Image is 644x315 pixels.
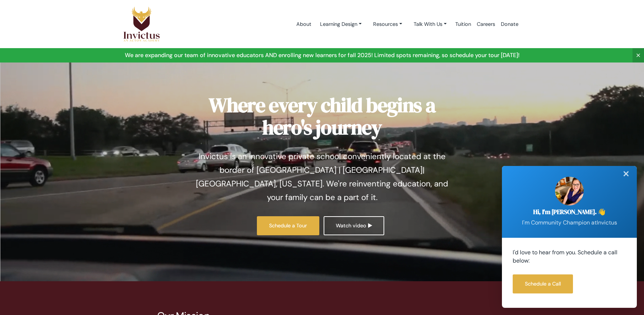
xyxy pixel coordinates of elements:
div: ✕ [619,166,633,182]
p: I'd love to hear from you. Schedule a call below: [513,249,626,265]
a: Talk With Us [408,18,452,31]
a: Schedule a Call [513,274,573,293]
h2: Hi, I'm [PERSON_NAME]. 👋 [513,208,626,216]
p: Invictus is an innovative private school conveniently located at the border of [GEOGRAPHIC_DATA] ... [191,150,453,204]
a: Watch video [324,216,384,235]
a: Resources [367,18,408,31]
span: Invictus [597,219,617,226]
a: Careers [474,9,498,40]
img: Logo [123,6,160,42]
p: I'm Community Champion at [513,219,626,227]
a: Tuition [452,9,474,40]
a: Schedule a Tour [257,216,319,235]
h1: Where every child begins a hero's journey [191,94,453,138]
a: About [293,9,314,40]
img: sarah.jpg [555,177,584,205]
a: Donate [498,9,521,40]
a: Learning Design [314,18,367,31]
